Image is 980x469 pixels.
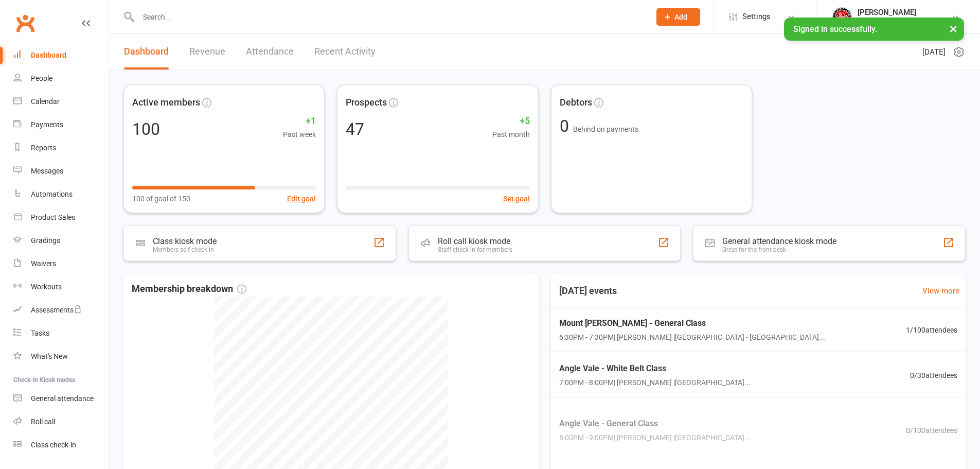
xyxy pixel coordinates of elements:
[13,252,109,275] a: Waivers
[132,121,160,137] div: 100
[13,136,109,160] a: Reports
[31,120,63,129] div: Payments
[559,332,825,343] span: 6:30PM - 7:30PM | [PERSON_NAME] | [GEOGRAPHIC_DATA] - [GEOGRAPHIC_DATA]...
[944,18,963,40] button: ×
[13,299,109,322] a: Assessments
[922,46,946,58] span: [DATE]
[31,418,55,426] div: Roll call
[13,183,109,206] a: Automations
[560,116,573,136] span: 0
[135,10,643,24] input: Search...
[13,206,109,229] a: Product Sales
[153,236,217,246] div: Class kiosk mode
[287,193,316,204] button: Edit goal
[132,282,246,297] span: Membership breakdown
[910,369,957,380] span: 0 / 30 attendees
[31,51,66,59] div: Dashboard
[31,394,94,403] div: General attendance
[858,8,951,17] div: [PERSON_NAME]
[31,283,62,291] div: Workouts
[31,74,52,82] div: People
[906,324,957,336] span: 1 / 100 attendees
[31,352,68,360] div: What's New
[438,246,512,253] div: Staff check-in for members
[314,34,376,70] a: Recent Activity
[283,129,316,140] span: Past week
[503,193,530,204] button: Set goal
[13,322,109,345] a: Tasks
[124,34,169,70] a: Dashboard
[559,377,751,388] span: 7:00PM - 8:00PM | [PERSON_NAME] | [GEOGRAPHIC_DATA]...
[858,17,951,26] div: Jindokai Shotokan Karate-Do
[492,114,530,129] span: +5
[31,190,73,198] div: Automations
[13,433,109,457] a: Class kiosk mode
[12,10,38,36] a: Clubworx
[832,7,852,27] img: thumb_image1661986740.png
[346,95,387,110] span: Prospects
[560,95,592,110] span: Debtors
[559,317,825,330] span: Mount [PERSON_NAME] - General Class
[132,95,200,110] span: Active members
[31,213,75,221] div: Product Sales
[573,125,638,133] span: Behind on payments
[906,425,957,436] span: 0 / 100 attendees
[346,121,364,137] div: 47
[492,129,530,140] span: Past month
[674,13,687,21] span: Add
[189,34,225,70] a: Revenue
[31,97,60,106] div: Calendar
[742,5,771,28] span: Settings
[559,362,751,375] span: Angle Vale - White Belt Class
[31,259,56,268] div: Waivers
[551,282,625,300] h3: [DATE] events
[656,8,700,26] button: Add
[722,236,836,246] div: General attendance kiosk mode
[438,236,512,246] div: Roll call kiosk mode
[13,410,109,433] a: Roll call
[13,44,109,67] a: Dashboard
[31,167,63,175] div: Messages
[31,329,49,337] div: Tasks
[246,34,294,70] a: Attendance
[153,246,217,253] div: Members self check-in
[13,160,109,183] a: Messages
[793,24,877,34] span: Signed in successfully.
[13,275,109,299] a: Workouts
[31,306,82,314] div: Assessments
[559,432,751,443] span: 8:00PM - 9:00PM | [PERSON_NAME] | [GEOGRAPHIC_DATA]...
[13,90,109,113] a: Calendar
[132,193,190,204] span: 100 of goal of 150
[31,236,60,245] div: Gradings
[13,345,109,368] a: What's New
[922,285,959,297] a: View more
[13,113,109,136] a: Payments
[722,246,836,253] div: Great for the front desk
[31,144,56,152] div: Reports
[559,417,751,430] span: Angle Vale - General Class
[13,229,109,252] a: Gradings
[13,387,109,410] a: General attendance kiosk mode
[31,441,76,449] div: Class check-in
[13,67,109,90] a: People
[283,114,316,129] span: +1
